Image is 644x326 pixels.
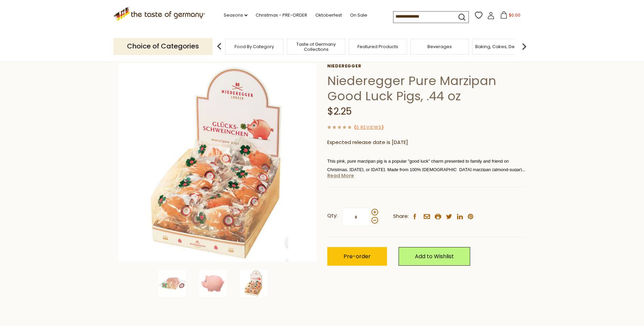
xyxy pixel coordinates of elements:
[327,247,387,266] button: Pre-order
[327,211,337,220] strong: Qty:
[399,247,470,266] a: Add to Wishlist
[357,44,398,49] a: Featured Products
[356,124,382,131] a: 0 Reviews
[327,63,526,69] a: Niederegger
[213,40,226,53] img: previous arrow
[256,12,307,19] a: Christmas - PRE-ORDER
[475,44,528,49] a: Baking, Cakes, Desserts
[327,105,352,118] span: $2.25
[354,124,384,130] span: ( )
[342,208,370,226] input: Qty:
[240,270,267,297] img: Niederegger Pure Marzipan Good Luck Pigs, .44 oz
[235,44,274,49] a: Food By Category
[159,270,186,297] img: Niederegger Pure Marzipan Good Luck Pigs, .44 oz
[509,12,520,18] span: $0.00
[350,12,367,19] a: On Sale
[344,252,371,260] span: Pre-order
[327,73,526,104] h1: Niederegger Pure Marzipan Good Luck Pigs, .44 oz
[113,38,213,55] p: Choice of Categories
[393,212,409,221] span: Share:
[496,11,525,21] button: $0.00
[327,159,525,189] span: This pink, pure marzipan pig is a popular "good luck" charm presented to family and friend on Chr...
[199,270,226,297] img: Niederegger Pure Marzipan Good Luck Pigs, .44 oz
[289,42,343,52] a: Taste of Germany Collections
[517,40,531,53] img: next arrow
[327,138,526,147] p: Expected release date is [DATE]
[118,63,317,262] img: Niederegger Pure Marzipan Good Luck Pigs, .44 oz
[427,44,452,49] a: Beverages
[327,172,354,179] a: Read More
[224,12,247,19] a: Seasons
[315,12,342,19] a: Oktoberfest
